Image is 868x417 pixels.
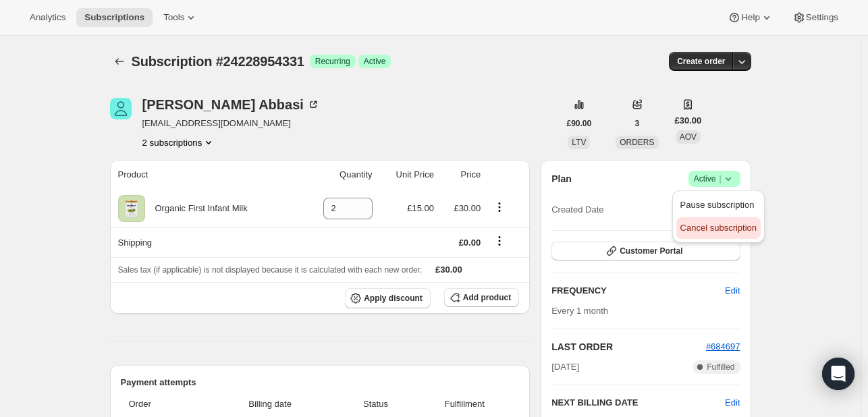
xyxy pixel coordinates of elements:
img: product img [118,195,145,222]
span: Fulfilled [707,362,734,372]
span: £15.00 [407,203,434,213]
button: #684697 [706,340,740,354]
span: Recurring [315,56,350,67]
div: Organic First Infant Milk [145,202,248,215]
span: Apply discount [364,293,423,304]
span: Create order [677,56,725,67]
span: Customer Portal [620,246,682,256]
button: Subscriptions [76,8,153,27]
button: Customer Portal [551,242,740,260]
button: £90.00 [559,114,600,133]
span: Cancel subscription [680,223,757,233]
span: Help [741,12,759,23]
div: [PERSON_NAME] Abbasi [142,98,320,111]
a: #684697 [706,341,740,352]
span: [DATE] [551,360,579,374]
button: Shipping actions [489,233,510,248]
th: Price [438,160,485,190]
span: Sales tax (if applicable) is not displayed because it is calculated with each new order. [118,265,423,275]
button: Product actions [142,136,216,149]
div: Open Intercom Messenger [822,358,855,390]
h2: LAST ORDER [551,340,706,354]
span: Tools [163,12,184,23]
span: | [719,173,721,184]
h2: Payment attempts [121,376,520,389]
span: [EMAIL_ADDRESS][DOMAIN_NAME] [142,117,320,130]
button: Subscriptions [110,52,129,71]
span: Add product [463,292,511,303]
button: Product actions [489,200,510,215]
span: 3 [635,118,640,129]
button: Tools [155,8,206,27]
span: ORDERS [620,138,654,147]
span: Active [364,56,386,67]
span: Subscription #24228954331 [132,54,304,69]
span: AOV [680,132,697,142]
span: Analytics [30,12,65,23]
span: Settings [806,12,838,23]
span: Billing date [207,397,333,411]
button: Add product [444,288,519,307]
button: Help [720,8,781,27]
span: £90.00 [567,118,592,129]
span: Created Date [551,203,603,217]
span: £30.00 [454,203,481,213]
h2: Plan [551,172,572,186]
span: Active [694,172,735,186]
button: Pause subscription [676,194,761,216]
span: Subscriptions [84,12,144,23]
button: Create order [669,52,733,71]
th: Shipping [110,227,300,257]
span: £30.00 [435,265,462,275]
span: Every 1 month [551,306,608,316]
span: Status [341,397,410,411]
span: LTV [572,138,586,147]
span: Pause subscription [680,200,755,210]
th: Unit Price [377,160,438,190]
span: Fulfillment [418,397,512,411]
button: 3 [627,114,648,133]
span: Edit [725,284,740,298]
button: Settings [784,8,846,27]
button: Edit [725,396,740,410]
th: Quantity [300,160,377,190]
h2: NEXT BILLING DATE [551,396,725,410]
h2: FREQUENCY [551,284,725,298]
span: Rozita Abbasi [110,98,132,119]
button: Analytics [22,8,74,27]
button: Apply discount [345,288,431,308]
span: £30.00 [675,114,702,128]
span: £0.00 [459,238,481,248]
th: Product [110,160,300,190]
button: Edit [717,280,748,302]
button: Cancel subscription [676,217,761,239]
